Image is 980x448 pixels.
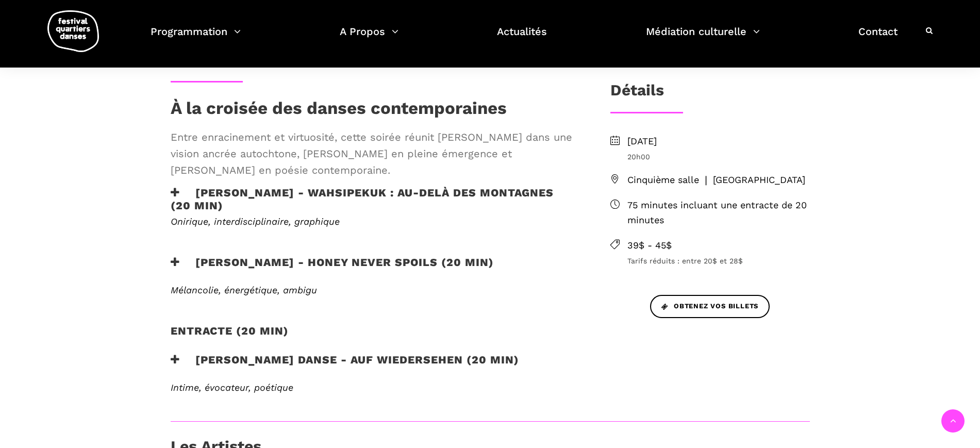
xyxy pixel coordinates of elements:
[171,186,577,212] h3: [PERSON_NAME] - WAHSIPEKUK : Au-delà des montagnes (20 min)
[171,216,340,227] span: Onirique, interdisciplinaire, graphique
[627,151,810,162] span: 20h00
[171,285,317,295] em: Mélancolie, énergétique, ambigu
[171,129,577,178] span: Entre enracinement et virtuosité, cette soirée réunit [PERSON_NAME] dans une vision ancrée autoch...
[646,23,760,53] a: Médiation culturelle
[627,255,810,267] span: Tarifs réduits : entre 20$ et 28$
[627,198,810,228] span: 75 minutes incluant une entracte de 20 minutes
[627,134,810,149] span: [DATE]
[171,382,293,393] em: Intime, évocateur, poétique
[497,23,547,53] a: Actualités
[151,23,241,53] a: Programmation
[171,98,507,124] h1: À la croisée des danses contemporaines
[171,324,289,350] h2: Entracte (20 MIN)
[340,23,398,53] a: A Propos
[610,81,664,107] h3: Détails
[627,173,810,188] span: Cinquième salle ❘ [GEOGRAPHIC_DATA]
[627,238,810,253] span: 39$ - 45$
[858,23,898,53] a: Contact
[47,10,99,52] img: logo-fqd-med
[171,256,494,281] h3: [PERSON_NAME] - Honey Never Spoils (20 min)
[661,301,758,312] span: Obtenez vos billets
[650,295,770,318] a: Obtenez vos billets
[171,353,519,379] h3: [PERSON_NAME] Danse - Auf Wiedersehen (20 min)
